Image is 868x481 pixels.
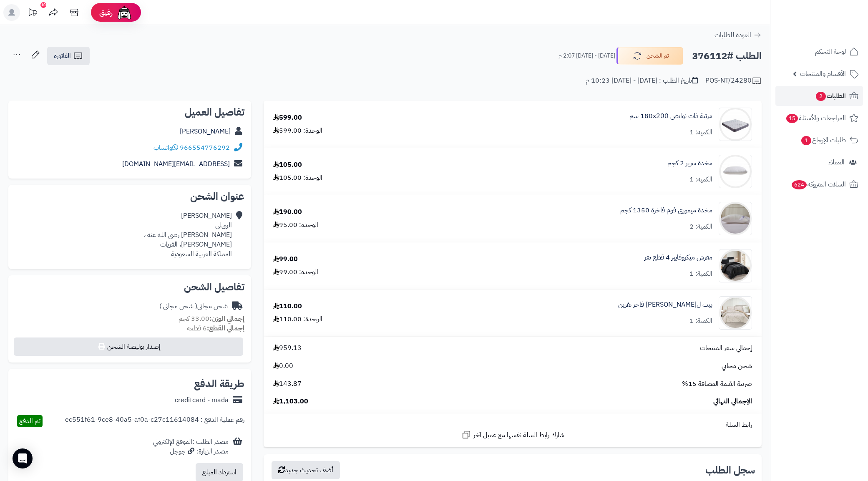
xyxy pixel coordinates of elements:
[816,92,826,101] span: 2
[801,136,811,145] span: 1
[689,316,712,326] div: الكمية: 1
[473,431,564,440] span: شارك رابط السلة نفسها مع عميل آخر
[116,4,133,21] img: ai-face.png
[180,126,231,136] a: [PERSON_NAME]
[159,301,197,311] span: ( شحن مجاني )
[705,465,755,475] h3: سجل الطلب
[705,76,762,86] div: POS-NT/24280
[616,47,683,65] button: تم الشحن
[273,254,298,264] div: 99.00
[800,134,846,146] span: طلبات الإرجاع
[19,416,40,426] span: تم الدفع
[14,337,243,356] button: إصدار بوليصة الشحن
[273,379,302,389] span: 143.87
[667,159,712,168] a: مخدة سرير 2 كجم
[689,222,712,232] div: الكمية: 2
[273,343,302,353] span: 959.13
[682,379,752,389] span: ضريبة القيمة المضافة 15%
[194,379,244,389] h2: طريقة الدفع
[689,269,712,279] div: الكمية: 1
[47,47,90,65] a: الفاتورة
[99,8,113,18] span: رفيق
[586,76,698,86] div: تاريخ الطلب : [DATE] - [DATE] 10:23 م
[461,430,564,440] a: شارك رابط السلة نفسها مع عميل آخر
[689,175,712,184] div: الكمية: 1
[65,415,244,427] div: رقم عملية الدفع : ec551f61-9ce8-40a5-af0a-c27c11614084
[791,179,846,190] span: السلات المتروكة
[715,30,762,40] a: العودة للطلبات
[273,361,293,371] span: 0.00
[273,315,322,324] div: الوحدة: 110.00
[689,128,712,137] div: الكمية: 1
[692,48,762,65] h2: الطلب #376112
[273,113,302,123] div: 599.00
[273,267,318,277] div: الوحدة: 99.00
[719,108,752,141] img: 1702708315-RS-09-90x90.jpg
[144,211,232,259] div: [PERSON_NAME] الرويلي [PERSON_NAME] رضي الله عنه ، [PERSON_NAME]، القريات المملكة العربية السعودية
[775,86,863,106] a: الطلبات2
[719,296,752,330] img: 1757415092-1-90x90.jpg
[620,206,712,215] a: مخدة ميموري فوم فاخرة 1350 كجم
[815,46,846,58] span: لوحة التحكم
[700,343,752,353] span: إجمالي سعر المنتجات
[775,108,863,128] a: المراجعات والأسئلة15
[15,107,244,117] h2: تفاصيل العميل
[713,397,752,406] span: الإجمالي النهائي
[800,68,846,80] span: الأقسام والمنتجات
[273,173,322,183] div: الوحدة: 105.00
[13,448,33,468] div: Open Intercom Messenger
[175,395,229,405] div: creditcard - mada
[828,156,845,168] span: العملاء
[792,180,807,189] span: 624
[629,111,712,121] a: مرتبة ذات نوابض 180x200 سم
[811,22,860,40] img: logo-2.png
[785,112,846,124] span: المراجعات والأسئلة
[273,126,322,136] div: الوحدة: 599.00
[40,2,46,8] div: 10
[273,220,318,230] div: الوحدة: 95.00
[54,51,71,61] span: الفاتورة
[180,143,230,153] a: 966554776292
[644,253,712,262] a: مفرش ميكروفايبر 4 قطع نفر
[559,52,615,60] small: [DATE] - [DATE] 2:07 م
[775,130,863,150] a: طلبات الإرجاع1
[179,314,244,324] small: 33.00 كجم
[719,249,752,282] img: 1748259993-1-90x90.jpg
[719,155,752,188] img: 1711657987-220106010146-90x90.jpg
[15,191,244,201] h2: عنوان الشحن
[815,90,846,102] span: الطلبات
[786,114,798,123] span: 15
[15,282,244,292] h2: تفاصيل الشحن
[209,314,244,324] strong: إجمالي الوزن:
[273,397,308,406] span: 1,103.00
[775,152,863,172] a: العملاء
[618,300,712,310] a: بيت ل[PERSON_NAME] فاخر نفرين
[272,461,340,479] button: أضف تحديث جديد
[719,202,752,235] img: 1732714475-220106010173-90x90.jpg
[122,159,230,169] a: [EMAIL_ADDRESS][DOMAIN_NAME]
[775,42,863,62] a: لوحة التحكم
[159,302,228,311] div: شحن مجاني
[273,207,302,217] div: 190.00
[153,437,229,456] div: مصدر الطلب :الموقع الإلكتروني
[153,447,229,456] div: مصدر الزيارة: جوجل
[775,174,863,194] a: السلات المتروكة624
[273,302,302,311] div: 110.00
[207,323,244,333] strong: إجمالي القطع:
[22,4,43,23] a: تحديثات المنصة
[722,361,752,371] span: شحن مجاني
[715,30,751,40] span: العودة للطلبات
[153,143,178,153] a: واتساب
[273,160,302,170] div: 105.00
[267,420,758,430] div: رابط السلة
[187,323,244,333] small: 6 قطعة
